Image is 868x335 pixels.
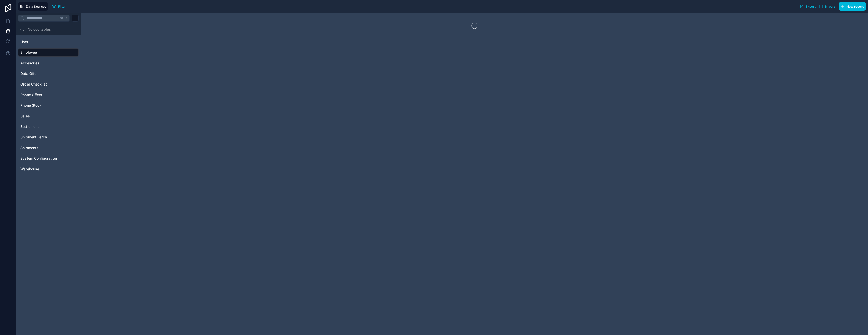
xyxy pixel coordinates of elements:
span: Noloco tables [28,27,51,32]
span: New record [847,5,864,8]
button: Export [798,2,817,11]
button: Filter [50,3,68,10]
div: Data Offers [18,70,79,78]
button: Import [817,2,837,11]
div: System Configuration [18,154,79,162]
a: System Configuration [20,156,75,161]
span: Import [825,5,835,8]
span: Accesories [20,61,39,66]
button: Noloco tables [18,26,76,33]
span: Data Offers [20,71,40,76]
div: User [18,38,79,46]
span: Shipment Batch [20,135,47,140]
a: Shipment Batch [20,135,75,140]
a: Data Offers [20,71,75,76]
span: Settlements [20,124,41,129]
div: Employee [18,48,79,57]
span: Data Sources [26,5,46,8]
span: Sales [20,114,30,119]
div: Order Checklist [18,80,79,88]
div: Warehouse [18,165,79,173]
a: Accesories [20,61,75,66]
a: New record [837,2,866,11]
div: Shipments [18,144,79,152]
span: Shipments [20,145,38,150]
div: Phone Offers [18,91,79,99]
button: New record [839,2,866,11]
button: Data Sources [18,2,48,11]
span: Order Checklist [20,82,47,87]
span: Phone Stock [20,103,41,108]
div: Accesories [18,59,79,67]
div: Phone Stock [18,101,79,109]
a: Settlements [20,124,75,129]
span: K [65,16,68,20]
div: Shipment Batch [18,133,79,141]
span: Filter [58,5,66,8]
span: Warehouse [20,166,39,172]
a: Sales [20,114,75,119]
a: Phone Offers [20,92,75,97]
a: Warehouse [20,166,75,172]
span: Employee [20,50,37,55]
span: Export [806,5,816,8]
div: Settlements [18,123,79,131]
a: Employee [20,50,75,55]
div: Sales [18,112,79,120]
a: User [20,39,75,44]
a: Phone Stock [20,103,75,108]
a: Order Checklist [20,82,75,87]
a: Shipments [20,145,75,150]
span: User [20,39,28,44]
span: System Configuration [20,156,57,161]
span: Phone Offers [20,92,42,97]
